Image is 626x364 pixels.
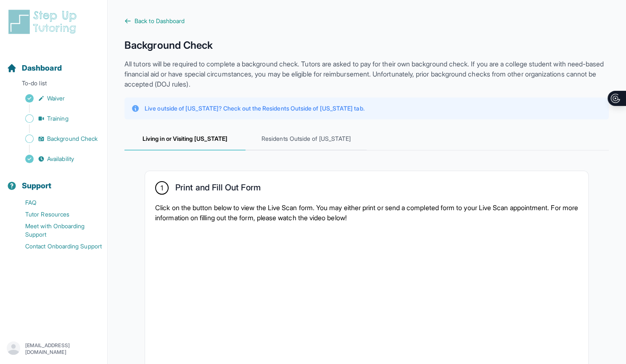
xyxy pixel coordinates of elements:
[7,62,62,74] a: Dashboard
[47,155,74,163] span: Availability
[7,208,107,220] a: Tutor Resources
[47,94,65,103] span: Waiver
[124,39,609,52] h1: Background Check
[7,133,107,145] a: Background Check
[3,49,104,77] button: Dashboard
[3,166,104,195] button: Support
[145,104,364,113] p: Live outside of [US_STATE]? Check out the Residents Outside of [US_STATE] tab.
[7,197,107,208] a: FAQ
[47,114,69,123] span: Training
[155,203,578,223] p: Click on the button below to view the Live Scan form. You may either print or send a completed fo...
[135,17,185,25] span: Back to Dashboard
[22,62,62,74] span: Dashboard
[7,240,107,252] a: Contact Onboarding Support
[7,92,107,104] a: Waiver
[175,182,261,196] h2: Print and Fill Out Form
[246,128,367,150] span: Residents Outside of [US_STATE]
[124,128,246,150] span: Living in or Visiting [US_STATE]
[7,113,107,124] a: Training
[124,59,609,89] p: All tutors will be required to complete a background check. Tutors are asked to pay for their own...
[161,183,163,193] span: 1
[7,153,107,165] a: Availability
[47,135,98,143] span: Background Check
[7,220,107,240] a: Meet with Onboarding Support
[22,180,52,192] span: Support
[124,128,609,150] nav: Tabs
[25,342,100,356] p: [EMAIL_ADDRESS][DOMAIN_NAME]
[7,341,100,356] button: [EMAIL_ADDRESS][DOMAIN_NAME]
[3,79,104,91] p: To-do list
[124,17,609,25] a: Back to Dashboard
[7,8,82,35] img: logo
